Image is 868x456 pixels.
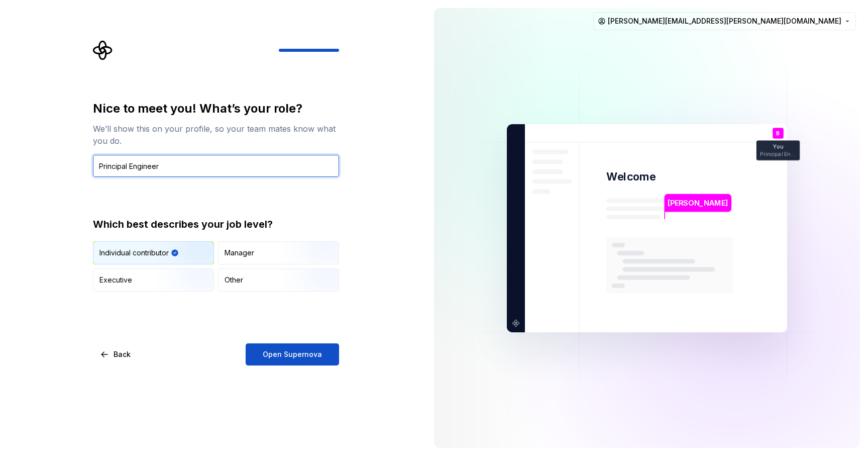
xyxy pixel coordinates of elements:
button: Back [93,343,139,366]
div: We’ll show this on your profile, so your team mates know what you do. [93,123,339,147]
svg: Supernova Logo [93,40,113,60]
div: Manager [225,248,254,258]
p: Principal Engineer [760,151,796,157]
p: [PERSON_NAME] [668,197,728,208]
div: Which best describes your job level? [93,217,339,231]
p: You [773,144,783,149]
p: Welcome [606,169,656,184]
button: Open Supernova [246,343,339,366]
div: Nice to meet you! What’s your role? [93,101,339,117]
div: Executive [99,275,132,285]
span: [PERSON_NAME][EMAIL_ADDRESS][PERSON_NAME][DOMAIN_NAME] [608,16,841,26]
button: [PERSON_NAME][EMAIL_ADDRESS][PERSON_NAME][DOMAIN_NAME] [593,12,856,30]
div: Other [225,275,243,285]
p: B [776,130,780,136]
div: Individual contributor [99,248,169,258]
span: Open Supernova [263,349,322,359]
input: Job title [93,155,339,177]
span: Back [114,349,131,359]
